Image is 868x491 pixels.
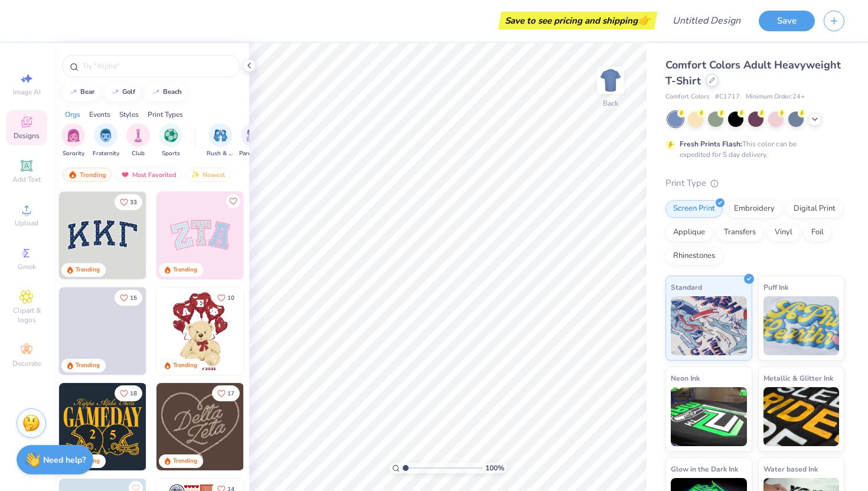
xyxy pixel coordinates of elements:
[726,200,782,218] div: Embroidery
[226,194,240,208] button: Like
[603,98,618,109] div: Back
[767,224,800,241] div: Vinyl
[76,361,100,370] div: Trending
[164,129,178,142] img: Sports Image
[156,287,244,375] img: 587403a7-0594-4a7f-b2bd-0ca67a3ff8dd
[146,192,233,279] img: edfb13fc-0e43-44eb-bea2-bf7fc0dd67f9
[76,266,100,274] div: Trending
[15,218,38,228] span: Upload
[501,12,654,30] div: Save to see pricing and shipping
[63,149,84,158] span: Sorority
[61,123,85,158] div: filter for Sorority
[715,92,740,102] span: # C1717
[159,123,182,158] div: filter for Sports
[93,123,119,158] div: filter for Fraternity
[243,192,331,279] img: 5ee11766-d822-42f5-ad4e-763472bf8dcf
[163,89,182,95] div: beach
[14,131,40,140] span: Designs
[151,89,161,96] img: trend_line.gif
[746,92,805,102] span: Minimum Order: 24 +
[185,168,230,182] div: Newest
[115,290,142,306] button: Like
[68,89,78,96] img: trend_line.gif
[68,171,77,179] img: trending.gif
[146,383,233,470] img: 2b704b5a-84f6-4980-8295-53d958423ff9
[212,385,240,401] button: Like
[243,383,331,470] img: ead2b24a-117b-4488-9b34-c08fd5176a7b
[671,296,747,355] img: Standard
[207,123,234,158] button: filter button
[671,281,702,293] span: Standard
[599,68,622,92] img: Back
[671,387,747,446] img: Neon Ink
[680,139,825,160] div: This color can be expedited for 5 day delivery.
[665,92,709,102] span: Comfort Colors
[763,296,840,355] img: Puff Ink
[665,176,844,190] div: Print Type
[110,89,120,96] img: trend_line.gif
[93,149,119,158] span: Fraternity
[239,149,266,158] span: Parent's Weekend
[43,454,86,466] strong: Need help?
[61,123,85,158] button: filter button
[6,306,47,325] span: Clipart & logos
[786,200,843,218] div: Digital Print
[716,224,763,241] div: Transfers
[99,129,112,142] img: Fraternity Image
[59,192,146,279] img: 3b9aba4f-e317-4aa7-a679-c95a879539bd
[665,247,723,265] div: Rhinestones
[146,287,233,375] img: d12a98c7-f0f7-4345-bf3a-b9f1b718b86e
[156,383,244,470] img: 12710c6a-dcc0-49ce-8688-7fe8d5f96fe2
[156,192,244,279] img: 9980f5e8-e6a1-4b4a-8839-2b0e9349023c
[191,171,200,179] img: Newest.gif
[126,123,150,158] div: filter for Club
[246,129,260,142] img: Parent's Weekend Image
[65,109,80,120] div: Orgs
[115,168,182,182] div: Most Favorited
[207,149,234,158] span: Rush & Bid
[214,129,227,142] img: Rush & Bid Image
[665,224,713,241] div: Applique
[671,463,738,475] span: Glow in the Dark Ink
[227,295,234,301] span: 10
[63,168,112,182] div: Trending
[485,463,504,473] span: 100 %
[159,123,182,158] button: filter button
[763,463,818,475] span: Water based Ink
[638,13,651,27] span: 👉
[119,109,139,120] div: Styles
[763,387,840,446] img: Metallic & Glitter Ink
[126,123,150,158] button: filter button
[12,359,41,368] span: Decorate
[804,224,831,241] div: Foil
[130,391,137,397] span: 18
[130,199,137,205] span: 33
[173,361,197,370] div: Trending
[239,123,266,158] button: filter button
[89,109,110,120] div: Events
[665,200,723,218] div: Screen Print
[173,266,197,274] div: Trending
[759,11,815,31] button: Save
[115,385,142,401] button: Like
[680,139,742,149] strong: Fresh Prints Flash:
[665,58,841,88] span: Comfort Colors Adult Heavyweight T-Shirt
[243,287,331,375] img: e74243e0-e378-47aa-a400-bc6bcb25063a
[80,89,94,95] div: bear
[59,383,146,470] img: b8819b5f-dd70-42f8-b218-32dd770f7b03
[13,87,41,97] span: Image AI
[104,83,141,101] button: golf
[239,123,266,158] div: filter for Parent's Weekend
[130,295,137,301] span: 15
[671,372,700,384] span: Neon Ink
[120,171,130,179] img: most_fav.gif
[122,89,135,95] div: golf
[62,83,100,101] button: bear
[18,262,36,271] span: Greek
[227,391,234,397] span: 17
[207,123,234,158] div: filter for Rush & Bid
[148,109,183,120] div: Print Types
[12,175,41,184] span: Add Text
[763,281,788,293] span: Puff Ink
[115,194,142,210] button: Like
